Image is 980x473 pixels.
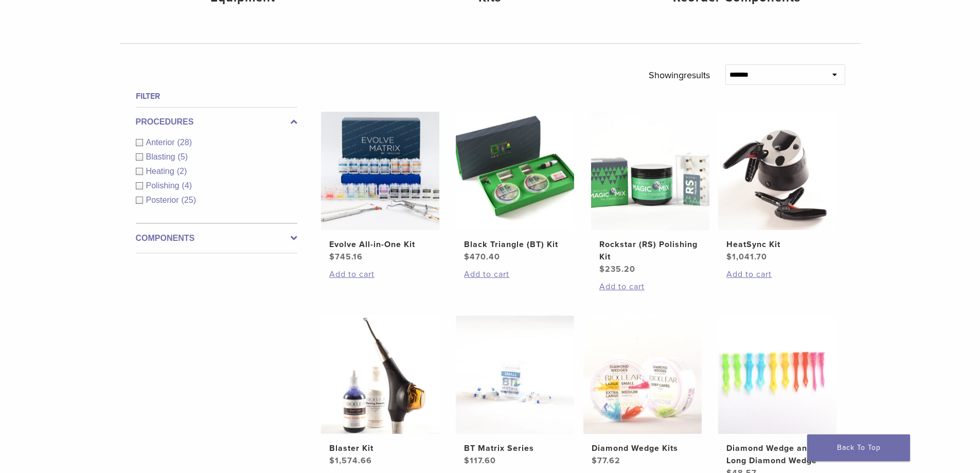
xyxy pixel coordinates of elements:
[599,264,635,274] bdi: 235.20
[592,442,693,454] h2: Diamond Wedge Kits
[455,316,575,467] a: BT Matrix SeriesBT Matrix Series $117.60
[177,152,188,161] span: (5)
[177,167,187,176] span: (2)
[599,281,701,293] a: Add to cart: “Rockstar (RS) Polishing Kit”
[464,252,500,262] bdi: 470.40
[718,112,836,230] img: HeatSync Kit
[591,112,710,275] a: Rockstar (RS) Polishing KitRockstar (RS) Polishing Kit $235.20
[726,238,828,251] h2: HeatSync Kit
[177,138,192,147] span: (28)
[726,268,828,281] a: Add to cart: “HeatSync Kit”
[583,316,702,434] img: Diamond Wedge Kits
[718,316,836,434] img: Diamond Wedge and Long Diamond Wedge
[321,316,439,434] img: Blaster Kit
[726,252,732,262] span: $
[583,316,703,467] a: Diamond Wedge KitsDiamond Wedge Kits $77.62
[146,152,178,161] span: Blasting
[146,138,177,147] span: Anterior
[329,456,335,466] span: $
[329,252,363,262] bdi: 745.16
[464,252,470,262] span: $
[136,116,297,128] label: Procedures
[456,112,574,230] img: Black Triangle (BT) Kit
[146,196,182,204] span: Posterior
[321,112,439,230] img: Evolve All-in-One Kit
[320,316,440,467] a: Blaster KitBlaster Kit $1,574.66
[456,316,574,434] img: BT Matrix Series
[599,264,605,274] span: $
[591,112,709,230] img: Rockstar (RS) Polishing Kit
[464,456,470,466] span: $
[329,238,431,251] h2: Evolve All-in-One Kit
[592,456,620,466] bdi: 77.62
[329,442,431,454] h2: Blaster Kit
[718,112,838,263] a: HeatSync KitHeatSync Kit $1,041.70
[136,232,297,244] label: Components
[146,167,177,176] span: Heating
[329,456,372,466] bdi: 1,574.66
[455,112,575,263] a: Black Triangle (BT) KitBlack Triangle (BT) Kit $470.40
[320,112,440,263] a: Evolve All-in-One KitEvolve All-in-One Kit $745.16
[182,181,192,190] span: (4)
[464,456,496,466] bdi: 117.60
[464,268,566,281] a: Add to cart: “Black Triangle (BT) Kit”
[649,64,710,86] p: Showing results
[329,252,335,262] span: $
[726,442,828,467] h2: Diamond Wedge and Long Diamond Wedge
[329,268,431,281] a: Add to cart: “Evolve All-in-One Kit”
[464,442,566,454] h2: BT Matrix Series
[146,181,182,190] span: Polishing
[182,196,196,204] span: (25)
[807,434,910,461] a: Back To Top
[592,456,597,466] span: $
[464,238,566,251] h2: Black Triangle (BT) Kit
[726,252,767,262] bdi: 1,041.70
[599,238,701,263] h2: Rockstar (RS) Polishing Kit
[136,90,297,102] h4: Filter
